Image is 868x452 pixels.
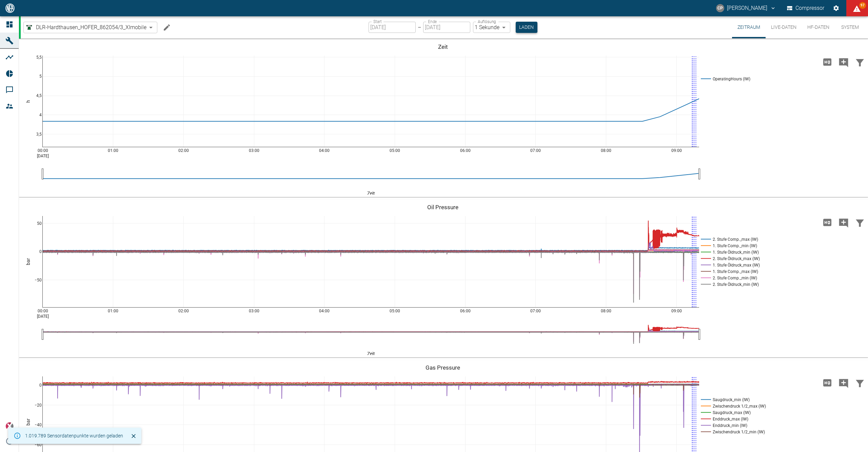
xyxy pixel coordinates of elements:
label: Auflösung [478,19,496,24]
p: – [418,23,421,31]
button: Daten filtern [852,53,868,71]
label: Start [373,19,382,24]
span: DLR-Hardthausen_HOFER_862054/3_XImobile [36,23,146,31]
span: Hohe Auflösung [819,379,835,386]
div: CP [716,4,724,12]
button: Daten filtern [852,374,868,392]
button: Compressor [786,2,826,14]
button: Laden [516,22,537,33]
img: logo [5,3,15,13]
button: Kommentar hinzufügen [835,374,852,392]
button: Daten filtern [852,214,868,231]
button: Kommentar hinzufügen [835,53,852,71]
div: 1 Sekunde [473,22,510,33]
button: Live-Daten [766,16,802,38]
button: Schließen [129,431,139,441]
button: Machine bearbeiten [160,21,174,34]
span: Hohe Auflösung [819,58,835,65]
button: Zeitraum [732,16,766,38]
label: Ende [428,19,437,24]
button: christoph.palm@neuman-esser.com [715,2,777,14]
button: HF-Daten [802,16,835,38]
a: DLR-Hardthausen_HOFER_862054/3_XImobile [25,23,146,32]
div: 1.019.789 Sensordatenpunkte wurden geladen [25,430,123,442]
span: 97 [859,2,866,9]
img: Xplore Logo [5,422,14,430]
input: DD.MM.YYYY [369,22,416,33]
button: Kommentar hinzufügen [835,214,852,231]
button: Einstellungen [830,2,842,14]
span: Hohe Auflösung [819,219,835,225]
button: System [835,16,865,38]
input: DD.MM.YYYY [423,22,470,33]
